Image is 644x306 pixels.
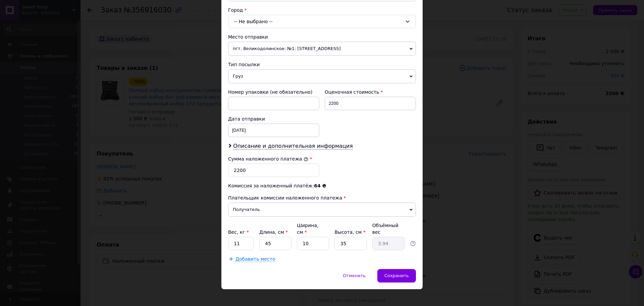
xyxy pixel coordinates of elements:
label: Вес, кг [228,229,249,235]
label: Ширина, см [297,223,318,235]
span: Отменить [343,273,366,278]
span: Добавить место [235,256,275,262]
label: Высота, см [334,229,365,235]
span: Плательщик комиссии наложенного платежа [228,195,342,201]
span: 64 ₴ [314,183,326,188]
div: Комиссия за наложенный платёж: [228,182,416,189]
label: Длина, см [259,229,288,235]
span: Место отправки [228,34,268,40]
span: Тип посылки [228,62,260,67]
div: Объёмный вес [372,222,405,235]
div: Дата отправки [228,116,319,122]
label: Сумма наложенного платежа [228,156,308,162]
div: -- Не выбрано -- [228,15,416,28]
div: Город [228,7,416,13]
span: Груз [228,69,416,83]
span: Описание и дополнительная информация [233,143,353,149]
span: Получатель [228,203,416,217]
span: Сохранить [384,273,409,278]
div: Оценочная стоимость [325,89,416,95]
span: пгт. Великодолинское: №1: [STREET_ADDRESS] [228,42,416,56]
div: Номер упаковки (не обязательно) [228,89,319,95]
